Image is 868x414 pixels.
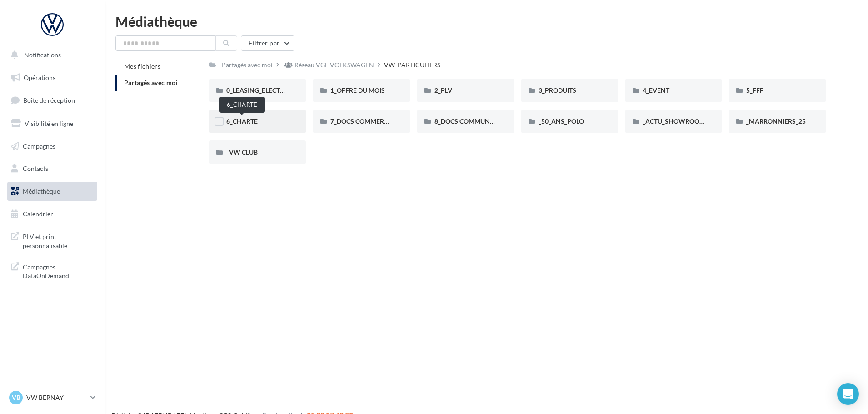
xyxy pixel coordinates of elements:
[5,182,99,201] a: Médiathèque
[5,205,99,224] a: Calendrier
[837,383,859,405] div: Open Intercom Messenger
[23,210,53,218] span: Calendrier
[23,165,48,172] span: Contacts
[23,230,94,250] span: PLV et print personnalisable
[23,261,94,280] span: Campagnes DataOnDemand
[24,51,61,59] span: Notifications
[222,60,273,70] div: Partagés avec moi
[643,117,705,125] span: _ACTU_SHOWROOM
[23,96,75,104] span: Boîte de réception
[746,117,806,125] span: _MARRONNIERS_25
[23,187,60,195] span: Médiathèque
[330,86,385,94] span: 1_OFFRE DU MOIS
[5,227,99,254] a: PLV et print personnalisable
[115,15,857,28] div: Médiathèque
[5,257,99,284] a: Campagnes DataOnDemand
[5,90,99,110] a: Boîte de réception
[24,74,55,81] span: Opérations
[434,117,515,125] span: 8_DOCS COMMUNICATION
[7,389,97,406] a: VB VW BERNAY
[330,117,404,125] span: 7_DOCS COMMERCIAUX
[5,45,95,65] button: Notifications
[5,159,99,178] a: Contacts
[5,68,99,87] a: Opérations
[5,137,99,156] a: Campagnes
[5,114,99,133] a: Visibilité en ligne
[124,62,160,70] span: Mes fichiers
[294,60,374,70] div: Réseau VGF VOLKSWAGEN
[12,393,20,402] span: VB
[226,117,258,125] span: 6_CHARTE
[23,142,55,150] span: Campagnes
[643,86,669,94] span: 4_EVENT
[25,120,73,127] span: Visibilité en ligne
[241,35,294,51] button: Filtrer par
[226,86,299,94] span: 0_LEASING_ELECTRIQUE
[539,117,584,125] span: _50_ANS_POLO
[384,60,440,70] div: VW_PARTICULIERS
[746,86,763,94] span: 5_FFF
[124,79,178,86] span: Partagés avec moi
[226,148,258,156] span: _VW CLUB
[539,86,576,94] span: 3_PRODUITS
[219,97,265,113] div: 6_CHARTE
[434,86,452,94] span: 2_PLV
[26,393,87,402] p: VW BERNAY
